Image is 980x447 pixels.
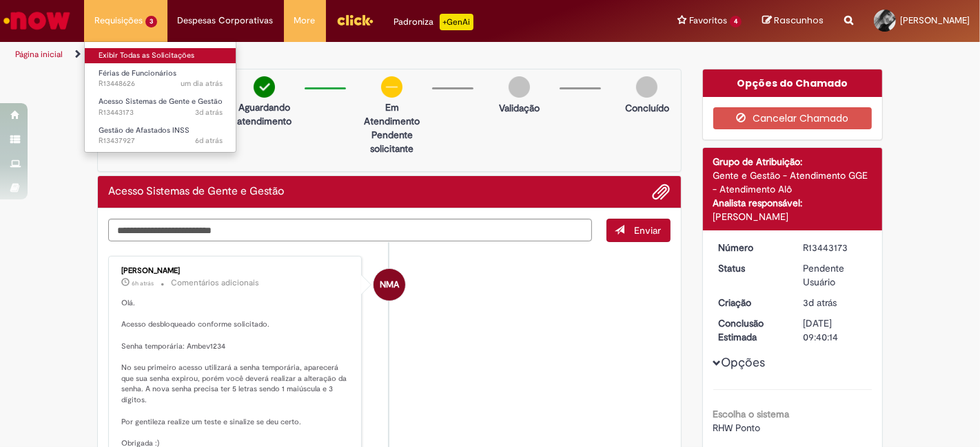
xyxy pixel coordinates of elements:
[99,78,223,89] span: R13448626
[499,101,540,115] p: Validação
[713,210,872,223] div: [PERSON_NAME]
[653,183,671,201] button: Adicionar anexos
[708,261,793,275] dt: Status
[803,241,867,254] div: R13443173
[181,78,223,89] span: um dia atrás
[803,316,867,344] div: [DATE] 09:40:14
[509,76,530,98] img: img-circle-grey.png
[195,135,223,146] time: 21/08/2025 17:56:22
[713,196,872,210] div: Analista responsável:
[394,14,473,30] div: Padroniza
[358,128,425,155] p: Pendente solicitante
[635,224,662,237] span: Enviar
[132,279,154,287] span: 6h atrás
[181,78,223,89] time: 26/08/2025 14:24:51
[85,123,236,149] a: Aberto R13437927 : Gestão de Afastados INSS
[708,296,793,309] dt: Criação
[703,69,883,97] div: Opções do Chamado
[99,125,190,135] span: Gestão de Afastados INSS
[145,16,157,28] span: 3
[85,48,236,63] a: Exibir Todas as Solicitações
[108,186,284,198] h2: Acesso Sistemas de Gente e Gestão Histórico de tíquete
[730,16,742,28] span: 4
[231,100,298,128] p: Aguardando atendimento
[803,261,867,289] div: Pendente Usuário
[713,408,790,420] b: Escolha o sistema
[94,14,143,28] span: Requisições
[294,14,316,28] span: More
[85,66,236,91] a: Aberto R13448626 : Férias de Funcionários
[708,241,793,254] dt: Número
[713,168,872,196] div: Gente e Gestão - Atendimento GGE - Atendimento Alô
[358,100,425,128] p: Em Atendimento
[625,101,669,115] p: Concluído
[99,107,223,118] span: R13443173
[713,422,761,434] span: RHW Ponto
[762,14,824,28] a: Rascunhos
[178,14,274,28] span: Despesas Corporativas
[713,155,872,168] div: Grupo de Atribuição:
[689,14,727,28] span: Favoritos
[84,41,236,153] ul: Requisições
[171,277,259,289] small: Comentários adicionais
[606,219,671,242] button: Enviar
[195,107,223,118] time: 25/08/2025 09:52:41
[1,7,72,34] img: ServiceNow
[713,107,872,129] button: Cancelar Chamado
[380,268,399,301] span: NMA
[774,14,824,27] span: Rascunhos
[803,296,867,309] div: 25/08/2025 09:52:40
[10,42,643,67] ul: Trilhas de página
[381,76,402,98] img: circle-minus.png
[195,135,223,146] span: 6d atrás
[374,269,405,301] div: Neilyse Moraes Almeida
[708,316,793,344] dt: Conclusão Estimada
[99,96,223,107] span: Acesso Sistemas de Gente e Gestão
[900,14,970,26] span: [PERSON_NAME]
[440,14,473,30] p: +GenAi
[336,10,374,30] img: click_logo_yellow_360x200.png
[99,135,223,146] span: R13437927
[803,296,837,309] span: 3d atrás
[99,68,176,78] span: Férias de Funcionários
[85,94,236,120] a: Aberto R13443173 : Acesso Sistemas de Gente e Gestão
[108,219,592,241] textarea: Digite sua mensagem aqui...
[803,296,837,309] time: 25/08/2025 09:52:40
[15,49,63,60] a: Página inicial
[195,107,223,118] span: 3d atrás
[121,267,351,275] div: [PERSON_NAME]
[636,76,657,98] img: img-circle-grey.png
[254,76,275,98] img: check-circle-green.png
